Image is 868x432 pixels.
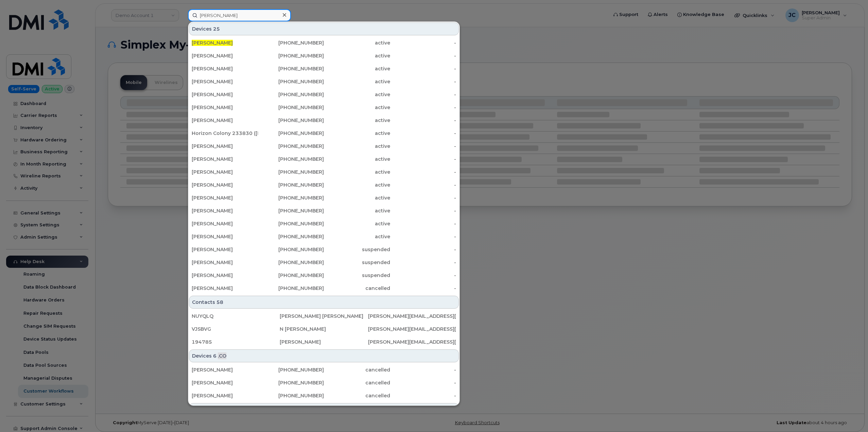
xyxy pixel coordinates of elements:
div: [PHONE_NUMBER] [258,104,324,111]
a: [PERSON_NAME][PHONE_NUMBER]active- [189,50,459,62]
div: [PERSON_NAME] [192,366,258,373]
div: [PERSON_NAME][EMAIL_ADDRESS][DOMAIN_NAME] [368,326,456,332]
div: - [390,78,456,85]
div: [PERSON_NAME] [192,379,258,386]
div: [PERSON_NAME] [192,194,258,201]
a: [PERSON_NAME][PHONE_NUMBER]active- [189,88,459,101]
a: [PERSON_NAME][PHONE_NUMBER]suspended- [189,243,459,256]
div: NUYQLQ [192,313,280,319]
div: [PHONE_NUMBER] [258,130,324,137]
div: [PHONE_NUMBER] [258,207,324,214]
div: [PERSON_NAME] [192,220,258,227]
div: active [324,207,390,214]
div: - [390,392,456,399]
a: [PERSON_NAME][PHONE_NUMBER]cancelled- [189,364,459,376]
div: - [390,104,456,111]
div: - [390,182,456,188]
div: - [390,65,456,72]
span: 6 [213,352,216,359]
div: [PHONE_NUMBER] [258,246,324,253]
div: [PERSON_NAME] [192,91,258,98]
div: active [324,78,390,85]
a: [PERSON_NAME][PHONE_NUMBER]suspended- [189,269,459,281]
div: active [324,194,390,201]
div: [PHONE_NUMBER] [258,91,324,98]
div: [PERSON_NAME] [192,104,258,111]
div: Devices [189,22,459,35]
div: [PERSON_NAME] [192,52,258,59]
div: suspended [324,272,390,279]
div: [PHONE_NUMBER] [258,272,324,279]
div: - [390,169,456,175]
div: active [324,91,390,98]
div: [PERSON_NAME] [192,65,258,72]
div: [PERSON_NAME] [192,207,258,214]
div: active [324,169,390,175]
div: 194785 [192,339,280,345]
div: [PHONE_NUMBER] [258,117,324,124]
div: - [390,366,456,373]
div: [PERSON_NAME][EMAIL_ADDRESS][PERSON_NAME][DOMAIN_NAME] [368,313,456,319]
a: [PERSON_NAME][PHONE_NUMBER]active- [189,218,459,230]
div: - [390,207,456,214]
div: Devices [189,349,459,362]
a: [PERSON_NAME][PHONE_NUMBER]active- [189,192,459,204]
div: [PERSON_NAME] [192,143,258,150]
div: - [390,194,456,201]
div: N [PERSON_NAME] [280,326,368,332]
div: [PHONE_NUMBER] [258,259,324,266]
div: active [324,65,390,72]
div: - [390,379,456,386]
div: suspended [324,259,390,266]
div: [PERSON_NAME] [192,182,258,188]
div: [PERSON_NAME] [192,285,258,292]
div: VJSBVG [192,326,280,332]
div: [PERSON_NAME] [192,78,258,85]
div: [PHONE_NUMBER] [258,194,324,201]
div: [PERSON_NAME] [192,117,258,124]
div: [PERSON_NAME] [192,156,258,162]
a: [PERSON_NAME][PHONE_NUMBER]active- [189,230,459,243]
a: [PERSON_NAME][PHONE_NUMBER]cancelled- [189,377,459,389]
div: [PERSON_NAME][EMAIL_ADDRESS][PERSON_NAME][DOMAIN_NAME] [368,339,456,345]
a: [PERSON_NAME][PHONE_NUMBER]active- [189,63,459,75]
div: - [390,143,456,150]
a: [PERSON_NAME][PHONE_NUMBER]active- [189,179,459,191]
div: - [390,156,456,162]
a: [PERSON_NAME][PHONE_NUMBER]cancelled- [189,390,459,402]
div: [PHONE_NUMBER] [258,366,324,373]
div: [PHONE_NUMBER] [258,39,324,46]
div: - [390,220,456,227]
a: [PERSON_NAME][PHONE_NUMBER]active- [189,166,459,178]
div: Contacts [189,296,459,309]
div: active [324,52,390,59]
span: 25 [213,25,220,32]
div: cancelled [324,285,390,292]
div: - [390,233,456,240]
div: [PHONE_NUMBER] [258,379,324,386]
a: [PERSON_NAME][PHONE_NUMBER]active- [189,75,459,88]
div: cancelled [324,392,390,399]
div: active [324,104,390,111]
div: [PERSON_NAME] [280,339,368,345]
div: [PERSON_NAME] [192,246,258,253]
div: cancelled [324,379,390,386]
div: - [390,91,456,98]
div: [PHONE_NUMBER] [258,220,324,227]
div: suspended [324,246,390,253]
div: [PHONE_NUMBER] [258,156,324,162]
a: 194785[PERSON_NAME][PERSON_NAME][EMAIL_ADDRESS][PERSON_NAME][DOMAIN_NAME] [189,336,459,348]
div: - [390,285,456,292]
div: [PERSON_NAME] [192,392,258,399]
div: [PHONE_NUMBER] [258,285,324,292]
a: [PERSON_NAME][PHONE_NUMBER]active- [189,114,459,126]
div: [PERSON_NAME] [192,272,258,279]
div: [PHONE_NUMBER] [258,78,324,85]
a: [PERSON_NAME][PHONE_NUMBER]cancelled- [189,282,459,294]
div: [PERSON_NAME] [192,233,258,240]
a: [PERSON_NAME][PHONE_NUMBER]active- [189,205,459,217]
div: - [390,259,456,266]
div: [PERSON_NAME] [192,169,258,175]
div: [PHONE_NUMBER] [258,169,324,175]
div: - [390,272,456,279]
